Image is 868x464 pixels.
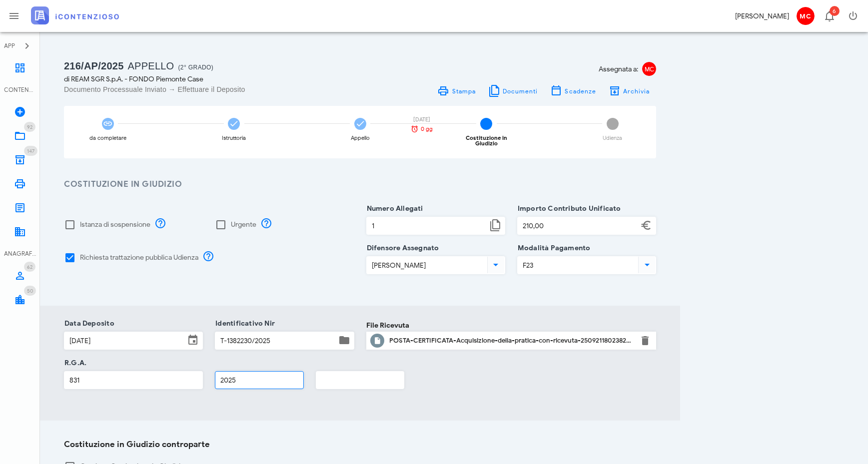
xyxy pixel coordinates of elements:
span: Scadenze [564,87,596,95]
button: Clicca per aprire un'anteprima del file o scaricarlo [370,334,384,348]
label: Numero Allegati [364,204,423,214]
button: Archivia [602,84,656,98]
label: File Ricevuta [366,320,409,331]
label: Richiesta trattazione pubblica Udienza [80,253,198,263]
label: Istanza di sospensione [80,220,150,230]
span: 4 [480,118,492,130]
div: Documento Processuale Inviato → Effettuare il Deposito [64,84,354,94]
span: Distintivo [24,262,35,272]
div: [PERSON_NAME] [735,11,789,21]
a: Stampa [431,84,482,98]
div: Costituzione in Giudizio [455,135,518,146]
img: logo-text-2x.png [31,6,119,24]
label: R.G.A. [61,358,86,368]
div: Appello [351,135,370,141]
span: Distintivo [24,122,35,132]
div: Udienza [603,135,622,141]
h3: Costituzione in Giudizio controparte [64,439,656,451]
div: da completare [89,135,126,141]
span: Stampa [451,87,476,95]
button: MC [793,4,817,28]
span: Appello [128,60,174,71]
span: Distintivo [24,146,37,156]
span: Distintivo [24,286,36,296]
label: Difensore Assegnato [364,243,439,253]
input: Identificativo Nir [215,332,336,349]
div: Clicca per aprire un'anteprima del file o scaricarlo [389,333,634,349]
button: Elimina [639,335,651,347]
span: 92 [27,124,32,130]
span: 216/AP/2025 [64,60,124,71]
span: Archivia [623,87,650,95]
input: Numero Allegati [367,217,487,234]
span: 62 [27,264,32,270]
input: R.G.A. [64,372,202,389]
button: Distintivo [817,4,841,28]
span: 50 [27,288,33,294]
span: 0 gg [421,126,433,132]
span: 147 [27,148,34,154]
input: Modalità Pagamento [518,257,636,274]
div: CONTENZIOSO [4,85,36,94]
span: MC [797,7,815,25]
span: Assegnata a: [599,64,638,74]
input: Importo Contributo Unificato [518,217,638,234]
span: MC [642,62,656,76]
h3: Costituzione in Giudizio [64,178,656,191]
div: di REAM SGR S.p.A. - FONDO Piemonte Case [64,74,354,84]
button: Documenti [482,84,544,98]
span: (2° Grado) [178,64,213,71]
label: Identificativo Nir [212,319,275,329]
div: [DATE] [404,117,439,122]
div: Istruttoria [222,135,246,141]
label: Importo Contributo Unificato [515,204,621,214]
span: 5 [607,118,619,130]
div: POSTA-CERTIFICATA-Acquisizione-della-pratica-con-ricevuta-25092118023821269.Appello-iscritto-a-ru... [389,337,634,345]
button: Scadenze [544,84,603,98]
input: Difensore Assegnato [367,257,485,274]
label: Urgente [231,220,256,230]
div: ANAGRAFICA [4,249,36,258]
label: Modalità Pagamento [515,243,591,253]
span: Documenti [502,87,538,95]
span: Distintivo [830,6,840,16]
label: Data Deposito [61,319,114,329]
